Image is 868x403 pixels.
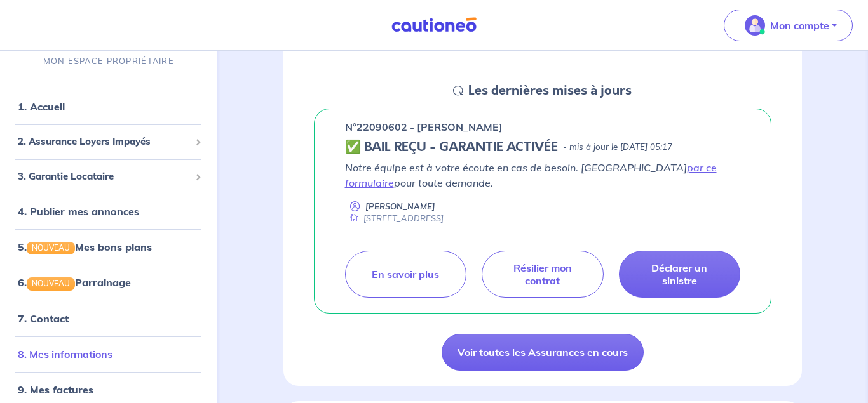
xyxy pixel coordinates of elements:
[482,251,603,298] a: Résilier mon contrat
[18,241,152,254] a: 5.NOUVEAUMes bons plans
[18,277,131,289] a: 6.NOUVEAUParrainage
[5,306,212,331] div: 7. Contact
[5,199,212,225] div: 4. Publier mes annonces
[5,341,212,367] div: 8. Mes informations
[745,15,765,36] img: illu_account_valid_menu.svg
[345,161,717,189] a: par ce formulaire
[619,251,740,298] a: Déclarer un sinistre
[5,95,212,120] div: 1. Accueil
[563,141,672,154] p: - mis à jour le [DATE] 05:17
[18,135,190,150] span: 2. Assurance Loyers Impayés
[5,235,212,260] div: 5.NOUVEAUMes bons plans
[5,377,212,402] div: 9. Mes factures
[345,140,558,155] h5: ✅ BAIL REÇU - GARANTIE ACTIVÉE
[18,206,139,218] a: 4. Publier mes annonces
[18,383,93,396] a: 9. Mes factures
[18,101,65,114] a: 1. Accueil
[372,268,439,281] p: En savoir plus
[345,160,741,190] p: Notre équipe est à votre écoute en cas de besoin. [GEOGRAPHIC_DATA] pour toute demande.
[468,83,632,98] h5: Les dernières mises à jours
[5,164,212,189] div: 3. Garantie Locataire
[345,119,503,135] p: n°22090602 - [PERSON_NAME]
[345,140,741,155] div: state: CONTRACT-VALIDATED, Context: ,MAYBE-CERTIFICATE,,LESSOR-DOCUMENTS,IS-ODEALIM
[345,251,466,298] a: En savoir plus
[365,201,435,213] p: [PERSON_NAME]
[498,261,587,287] p: Résilier mon contrat
[442,334,644,371] a: Voir toutes les Assurances en cours
[345,213,444,225] div: [STREET_ADDRESS]
[5,130,212,155] div: 2. Assurance Loyers Impayés
[18,169,190,184] span: 3. Garantie Locataire
[770,18,829,33] p: Mon compte
[18,312,69,325] a: 7. Contact
[43,56,174,68] p: MON ESPACE PROPRIÉTAIRE
[724,10,853,41] button: illu_account_valid_menu.svgMon compte
[5,270,212,296] div: 6.NOUVEAUParrainage
[18,348,112,360] a: 8. Mes informations
[386,17,482,33] img: Cautioneo
[635,261,724,287] p: Déclarer un sinistre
